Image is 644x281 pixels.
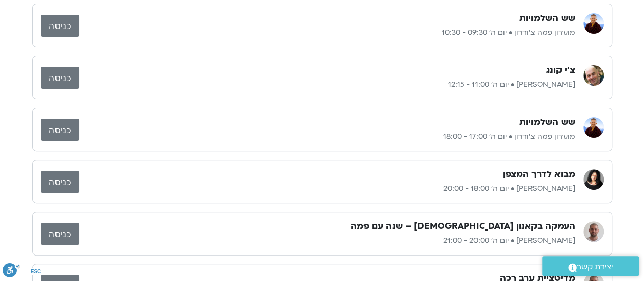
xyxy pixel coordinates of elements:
h3: שש השלמויות [519,116,575,129]
img: דקל קנטי [583,221,604,242]
span: יצירת קשר [577,260,613,274]
p: [PERSON_NAME] • יום ה׳ 18:00 - 20:00 [79,183,575,195]
h3: מבוא לדרך המצפן [503,168,575,181]
p: [PERSON_NAME] • יום ה׳ 11:00 - 12:15 [79,79,575,91]
a: כניסה [41,15,79,37]
a: כניסה [41,67,79,89]
p: מועדון פמה צ'ודרון • יום ה׳ 17:00 - 18:00 [79,131,575,143]
img: אריאל מירוז [583,65,604,86]
img: ארנינה קשתן [583,169,604,190]
h3: שש השלמויות [519,12,575,24]
img: מועדון פמה צ'ודרון [583,13,604,34]
h3: צ'י קונג [546,64,575,76]
p: [PERSON_NAME] • יום ה׳ 20:00 - 21:00 [79,235,575,247]
p: מועדון פמה צ'ודרון • יום ה׳ 09:30 - 10:30 [79,27,575,39]
a: כניסה [41,119,79,141]
a: כניסה [41,171,79,193]
h3: העמקה בקאנון [DEMOGRAPHIC_DATA] – שנה עם פמה [351,220,575,233]
img: מועדון פמה צ'ודרון [583,117,604,138]
a: כניסה [41,223,79,245]
a: יצירת קשר [542,256,639,276]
